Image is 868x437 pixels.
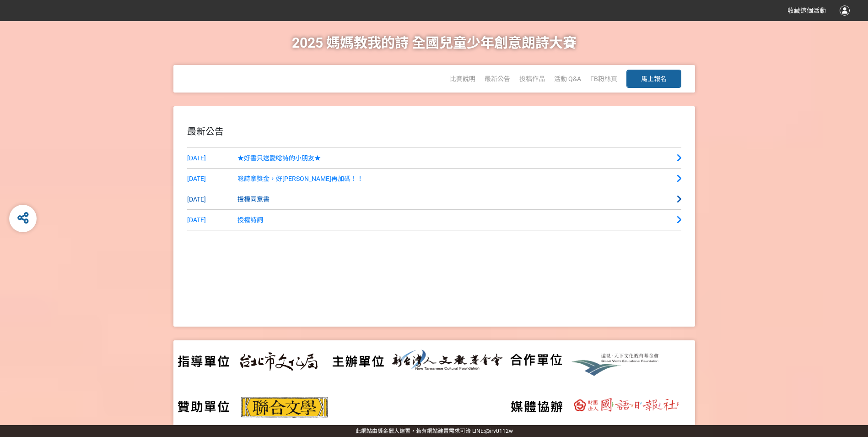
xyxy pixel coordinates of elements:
a: 投稿作品 [519,75,545,82]
a: 最新公告 [485,75,510,82]
img: d5f95853-b931-4b25-be0a-4c9e9977f69f.png [173,340,695,425]
span: [DATE] [187,148,237,169]
span: 可洽 LINE: [356,428,513,434]
span: [DATE] [187,169,237,189]
a: 此網站由獎金獵人建置，若有網站建置需求 [356,428,460,434]
a: @irv0112w [485,428,513,434]
h1: 2025 媽媽教我的詩 全國兒童少年創意朗詩大賽 [292,21,577,65]
a: [DATE]★好書只送愛唸詩的小朋友★ [187,148,681,169]
span: 最新公告 [187,126,224,137]
a: [DATE]唸詩拿獎金，好[PERSON_NAME]再加碼！！ [187,169,681,189]
span: 收藏這個活動 [787,7,826,14]
a: 活動 Q&A [554,75,581,82]
a: [DATE]授權同意書 [187,189,681,210]
span: 唸詩拿獎金，好[PERSON_NAME]再加碼！！ [237,175,363,182]
span: 授權詩詞 [237,216,263,224]
span: 授權同意書 [237,196,270,203]
a: [DATE]授權詩詞 [187,210,681,230]
span: 馬上報名 [641,75,667,82]
span: [DATE] [187,189,237,210]
a: 比賽說明 [450,75,475,82]
a: FB粉絲頁 [590,75,617,82]
span: [DATE] [187,210,237,230]
button: 馬上報名 [626,70,681,88]
span: ★好書只送愛唸詩的小朋友★ [237,154,321,162]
